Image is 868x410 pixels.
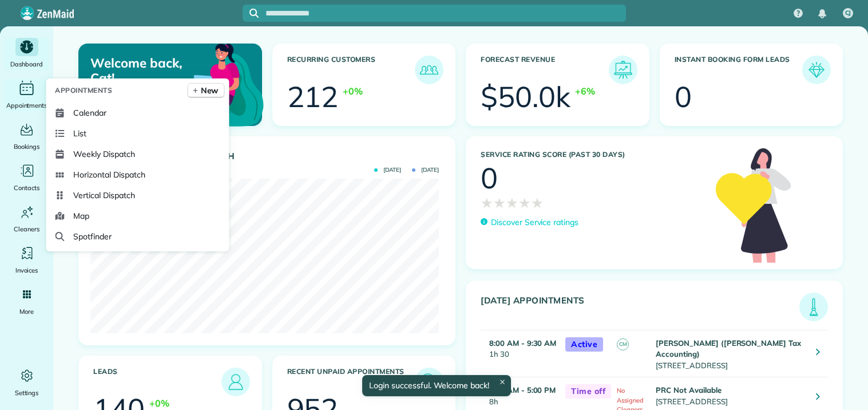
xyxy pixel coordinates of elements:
[93,151,443,161] h3: Actual Revenue this month
[50,102,224,123] a: Calendar
[656,385,721,395] strong: PRC Not Available
[287,82,339,111] div: 212
[50,226,224,247] a: Spotfinder
[418,58,441,81] img: icon_recurring_customers-cf858462ba22bcd05b5a5880d41d6543d210077de5bb9ebc9590e49fd87d84ed.png
[481,216,578,228] a: Discover Service ratings
[489,385,556,395] strong: 9:00 AM - 5:00 PM
[491,216,578,228] p: Discover Service ratings
[155,30,266,141] img: dashboard_welcome-42a62b7d889689a78055ac9021e634bf52bae3f8056760290aed330b23ab8690.png
[518,192,531,213] span: ★
[418,370,441,393] img: icon_unpaid_appointments-47b8ce3997adf2238b356f14209ab4cced10bd1f174958f3ca8f1d0dd7fffeee.png
[362,375,511,396] div: Login successful. Welcome back!
[5,38,49,70] a: Dashboard
[73,210,89,222] span: Map
[50,164,224,185] a: Horizontal Dispatch
[50,144,224,164] a: Weekly Dispatch
[506,192,518,213] span: ★
[481,330,560,377] td: 1h 30
[15,265,38,276] span: Invoices
[73,190,134,201] span: Vertical Dispatch
[845,9,851,18] span: CJ
[493,192,506,213] span: ★
[73,169,145,180] span: Horizontal Dispatch
[188,83,225,98] a: New
[90,56,202,86] p: Welcome back, Cat!
[50,123,224,144] a: List
[802,295,825,318] img: icon_todays_appointments-901f7ab196bb0bea1936b74009e4eb5ffbc2d2711fa7634e0d609ed5ef32b18b.png
[19,306,34,317] span: More
[10,58,43,70] span: Dashboard
[481,82,570,111] div: $50.0k
[412,167,439,173] span: [DATE]
[575,84,595,98] div: +6%
[5,79,49,111] a: Appointments
[5,203,49,235] a: Cleaners
[15,387,39,399] span: Settings
[73,148,134,160] span: Weekly Dispatch
[50,185,224,206] a: Vertical Dispatch
[73,128,86,139] span: List
[565,384,611,399] span: Time off
[675,56,803,84] h3: Instant Booking Form Leads
[249,9,259,18] svg: Focus search
[5,120,49,152] a: Bookings
[481,164,498,192] div: 0
[656,338,801,359] strong: [PERSON_NAME] ([PERSON_NAME] Tax Accounting)
[675,82,692,111] div: 0
[612,58,635,81] img: icon_forecast_revenue-8c13a41c7ed35a8dcfafea3cbb826a0462acb37728057bba2d056411b612bbbe.png
[14,182,39,194] span: Contacts
[617,338,629,350] span: CM
[14,141,40,152] span: Bookings
[14,223,39,235] span: Cleaners
[481,151,704,159] h3: Service Rating score (past 30 days)
[55,85,112,96] span: Appointments
[805,58,828,81] img: icon_form_leads-04211a6a04a5b2264e4ee56bc0799ec3eb69b7e499cbb523a139df1d13a81ae0.png
[374,167,401,173] span: [DATE]
[243,9,259,18] button: Focus search
[481,295,799,321] h3: [DATE] Appointments
[343,84,363,98] div: +0%
[481,192,493,213] span: ★
[6,100,47,111] span: Appointments
[201,85,219,96] span: New
[287,368,415,396] h3: Recent unpaid appointments
[481,56,609,84] h3: Forecast Revenue
[287,56,415,84] h3: Recurring Customers
[565,337,603,352] span: Active
[810,1,834,26] div: Notifications
[93,368,221,396] h3: Leads
[531,192,544,213] span: ★
[5,366,49,399] a: Settings
[224,370,247,393] img: icon_leads-1bed01f49abd5b7fead27621c3d59655bb73ed531f8eeb49469d10e621d6b896.png
[50,206,224,226] a: Map
[489,338,556,348] strong: 8:00 AM - 9:30 AM
[5,244,49,276] a: Invoices
[73,231,112,242] span: Spotfinder
[149,396,169,410] div: +0%
[5,161,49,194] a: Contacts
[73,107,106,119] span: Calendar
[653,330,807,377] td: [STREET_ADDRESS]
